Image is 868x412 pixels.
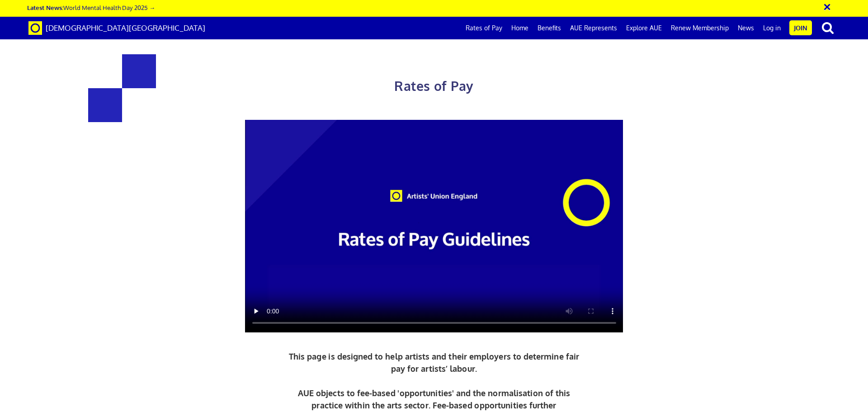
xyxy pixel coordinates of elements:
[789,20,812,35] a: Join
[666,17,733,39] a: Renew Membership
[461,17,507,39] a: Rates of Pay
[27,4,63,11] strong: Latest News:
[759,17,785,39] a: Log in
[507,17,533,39] a: Home
[814,18,842,37] button: search
[27,4,155,11] a: Latest News:World Mental Health Day 2025 →
[566,17,622,39] a: AUE Represents
[22,17,212,39] a: Brand [DEMOGRAPHIC_DATA][GEOGRAPHIC_DATA]
[733,17,759,39] a: News
[394,78,473,94] span: Rates of Pay
[622,17,666,39] a: Explore AUE
[46,23,205,33] span: [DEMOGRAPHIC_DATA][GEOGRAPHIC_DATA]
[533,17,566,39] a: Benefits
